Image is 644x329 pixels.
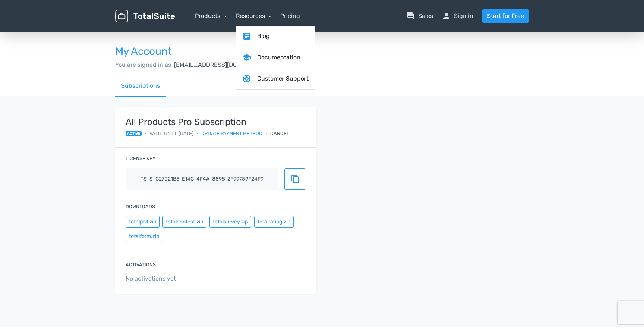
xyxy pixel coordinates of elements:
[126,117,289,127] strong: All Products Pro Subscription
[254,216,294,228] button: totalrating.zip
[115,61,171,68] span: You are signed in as
[126,203,155,210] label: Downloads
[291,175,300,184] span: content_copy
[242,74,251,83] span: support
[406,12,433,21] a: question_answerSales
[284,168,306,190] button: content_copy
[209,216,251,228] button: totalsurvey.zip
[126,155,155,162] label: License key
[126,216,160,228] button: totalpoll.zip
[280,12,300,21] a: Pricing
[265,130,267,137] span: •
[196,130,198,137] span: •
[242,53,251,62] span: school
[482,9,529,23] a: Start for Free
[115,75,166,97] a: Subscriptions
[126,231,162,242] button: totalform.zip
[115,10,175,23] img: TotalSuite for WordPress
[236,47,315,68] a: schoolDocumentation
[195,12,227,19] a: Products
[242,32,251,41] span: article
[442,12,473,21] a: personSign in
[126,261,156,268] label: Activations
[236,68,315,90] a: supportCustomer Support
[270,130,289,137] div: Cancel
[126,274,306,283] span: No activations yet
[406,12,415,21] span: question_answer
[145,130,146,137] span: •
[162,216,206,228] button: totalcontest.zip
[236,12,272,19] a: Resources
[149,130,193,137] span: Valid until [DATE]
[236,26,315,47] a: articleBlog
[442,12,451,21] span: person
[126,131,142,136] span: active
[174,61,276,68] span: [EMAIL_ADDRESS][DOMAIN_NAME],
[115,46,529,57] h3: My Account
[201,130,262,137] a: Update payment method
